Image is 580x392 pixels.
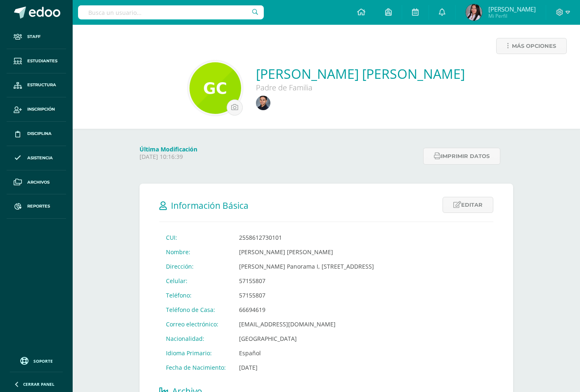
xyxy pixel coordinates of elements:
[7,122,66,146] a: Disciplina
[159,317,232,331] td: Correo electrónico:
[256,83,465,92] div: Padre de Familia
[256,96,270,110] img: 80e36ff8fcd11d328f404d8bf550a5da.png
[140,145,418,153] h4: Última Modificación
[10,355,63,366] a: Soporte
[7,25,66,49] a: Staff
[7,97,66,122] a: Inscripción
[512,38,556,54] span: Más opciones
[140,153,418,161] p: [DATE] 10:16:39
[232,302,381,317] td: 66694619
[159,230,232,245] td: CUI:
[27,203,50,210] span: Reportes
[232,230,381,245] td: 2558612730101
[232,360,381,375] td: [DATE]
[232,331,381,346] td: [GEOGRAPHIC_DATA]
[27,106,55,113] span: Inscripción
[466,4,482,21] img: 1c4a8e29229ca7cba10d259c3507f649.png
[423,148,500,165] button: Imprimir datos
[7,146,66,170] a: Asistencia
[159,245,232,259] td: Nombre:
[159,346,232,360] td: Idioma Primario:
[27,82,56,88] span: Estructura
[159,288,232,302] td: Teléfono:
[27,130,52,137] span: Disciplina
[159,302,232,317] td: Teléfono de Casa:
[232,346,381,360] td: Español
[27,179,50,186] span: Archivos
[488,12,536,19] span: Mi Perfil
[7,170,66,195] a: Archivos
[27,155,53,161] span: Asistencia
[232,317,381,331] td: [EMAIL_ADDRESS][DOMAIN_NAME]
[189,62,241,114] img: 6c3eefab5541eb0b1750fc0d02661bd9.png
[488,5,536,13] span: [PERSON_NAME]
[443,197,493,213] a: Editar
[232,274,381,288] td: 57155807
[159,259,232,274] td: Dirección:
[159,360,232,375] td: Fecha de Nacimiento:
[232,288,381,302] td: 57155807
[23,381,54,387] span: Cerrar panel
[256,65,465,83] a: [PERSON_NAME] [PERSON_NAME]
[232,259,381,274] td: [PERSON_NAME] Panorama I, [STREET_ADDRESS]
[496,38,567,54] a: Más opciones
[159,331,232,346] td: Nacionalidad:
[7,49,66,73] a: Estudiantes
[7,194,66,219] a: Reportes
[159,274,232,288] td: Celular:
[27,33,40,40] span: Staff
[27,58,57,64] span: Estudiantes
[78,5,264,19] input: Busca un usuario...
[33,358,53,364] span: Soporte
[171,200,249,211] span: Información Básica
[232,245,381,259] td: [PERSON_NAME] [PERSON_NAME]
[7,73,66,98] a: Estructura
